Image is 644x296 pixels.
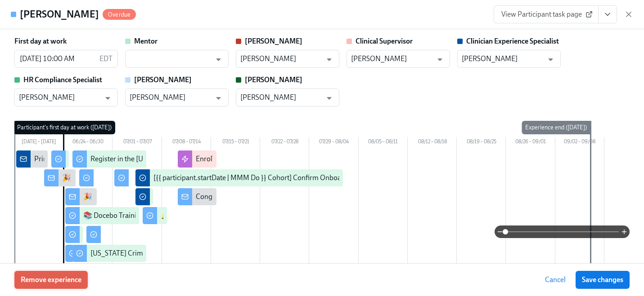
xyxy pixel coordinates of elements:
[14,36,67,46] label: First day at work
[245,75,302,84] strong: [PERSON_NAME]
[161,211,274,221] div: 🔔 Onboarding Completion Meeting
[212,91,225,105] button: Open
[113,137,162,149] div: 07/01 – 07/07
[457,137,506,149] div: 08/19 – 08/25
[196,192,334,202] div: Congratulations on Completing Onboarding!
[356,37,413,45] strong: Clinical Supervisor
[501,10,591,19] span: View Participant task page
[260,137,309,149] div: 07/22 – 07/28
[90,248,205,258] div: [US_STATE] Criminal History Affidavit
[103,11,136,18] span: Overdue
[322,53,336,66] button: Open
[153,173,393,183] div: [{{ participant.startDate | MMM Do }} Cohort] Confirm Onboarding Completed
[555,137,604,149] div: 09/02 – 09/08
[245,37,302,45] strong: [PERSON_NAME]
[101,91,115,105] button: Open
[162,137,211,149] div: 07/08 – 07/14
[14,271,88,289] button: Remove experience
[14,121,115,134] div: Participant's first day at work ([DATE])
[212,53,225,66] button: Open
[90,154,229,164] div: Register in the [US_STATE] Fingerprint Portal
[576,271,630,289] button: Save changes
[196,154,307,164] div: Enroll in Milestone Email Experience
[134,37,158,45] strong: Mentor
[359,137,408,149] div: 08/05 – 08/11
[433,53,447,66] button: Open
[134,75,192,84] strong: [PERSON_NAME]
[539,271,572,289] button: Cancel
[20,8,99,21] h4: [PERSON_NAME]
[544,53,558,66] button: Open
[494,5,599,23] a: View Participant task page
[322,91,336,105] button: Open
[21,275,81,284] span: Remove experience
[34,154,140,164] div: Primary Therapists cleared to start
[545,275,566,284] span: Cancel
[63,137,113,149] div: 06/24 – 06/30
[83,211,171,221] div: 📚 Docebo Training Courses
[309,137,358,149] div: 07/29 – 08/04
[83,192,197,202] div: 🎉 Happy First Day at Charlie Health!
[211,137,260,149] div: 07/15 – 07/21
[62,173,157,183] div: 🎉 Welcome to Charlie Health!
[14,137,63,149] div: [DATE] – [DATE]
[466,37,559,45] strong: Clinician Experience Specialist
[598,5,617,23] button: View task page
[506,137,555,149] div: 08/26 – 09/01
[23,75,102,84] strong: HR Compliance Specialist
[99,54,113,64] p: EDT
[522,121,590,134] div: Experience end ([DATE])
[582,275,623,284] span: Save changes
[408,137,457,149] div: 08/12 – 08/18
